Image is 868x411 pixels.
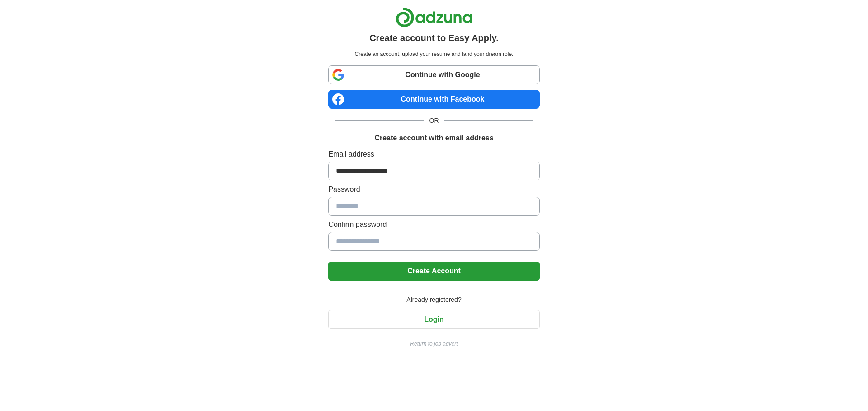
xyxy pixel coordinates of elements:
[328,184,539,195] label: Password
[396,7,472,28] img: Adzuna logo
[374,133,493,143] h1: Create account with email address
[328,310,539,329] button: Login
[424,116,444,125] span: OR
[328,149,539,160] label: Email address
[328,262,539,281] button: Create Account
[328,315,539,323] a: Login
[401,295,467,305] span: Already registered?
[328,65,539,84] a: Continue with Google
[328,219,539,230] label: Confirm password
[330,50,538,58] p: Create an account, upload your resume and land your dream role.
[369,31,499,45] h1: Create account to Easy Apply.
[328,90,539,109] a: Continue with Facebook
[328,340,539,348] a: Return to job advert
